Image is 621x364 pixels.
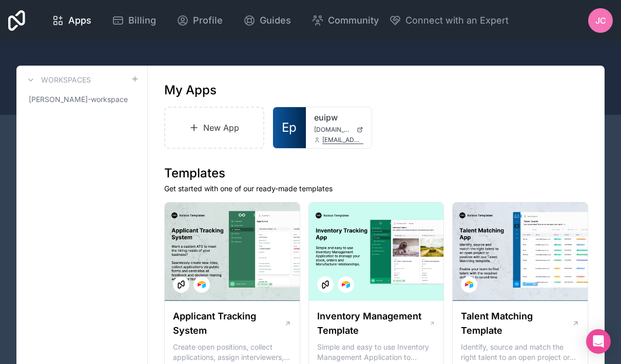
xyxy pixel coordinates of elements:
[29,94,128,105] span: [PERSON_NAME]-workspace
[25,90,139,109] a: [PERSON_NAME]-workspace
[41,75,91,85] h3: Workspaces
[314,126,364,134] a: [DOMAIN_NAME]
[328,13,379,28] span: Community
[128,13,156,28] span: Billing
[164,165,588,181] h1: Templates
[68,13,91,28] span: Apps
[164,184,588,194] p: Get started with one of our ready-made templates
[586,329,611,354] div: Open Intercom Messenger
[44,9,100,32] a: Apps
[164,82,217,98] h1: My Apps
[595,14,606,27] span: JC
[465,280,473,289] img: Airtable Logo
[193,13,223,28] span: Profile
[282,119,297,136] span: Ep
[405,13,509,28] span: Connect with an Expert
[389,13,509,28] button: Connect with an Expert
[198,280,206,289] img: Airtable Logo
[235,9,299,32] a: Guides
[303,9,387,32] a: Community
[173,342,292,362] p: Create open positions, collect applications, assign interviewers, centralise candidate feedback a...
[168,9,231,32] a: Profile
[317,342,436,362] p: Simple and easy to use Inventory Management Application to manage your stock, orders and Manufact...
[461,342,579,362] p: Identify, source and match the right talent to an open project or position with our Talent Matchi...
[104,9,164,32] a: Billing
[314,111,364,124] a: euipw
[273,107,306,148] a: Ep
[314,126,353,134] span: [DOMAIN_NAME]
[25,74,91,86] a: Workspaces
[342,280,350,289] img: Airtable Logo
[317,309,430,338] h1: Inventory Management Template
[260,13,291,28] span: Guides
[164,107,264,149] a: New App
[461,309,571,338] h1: Talent Matching Template
[173,309,284,338] h1: Applicant Tracking System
